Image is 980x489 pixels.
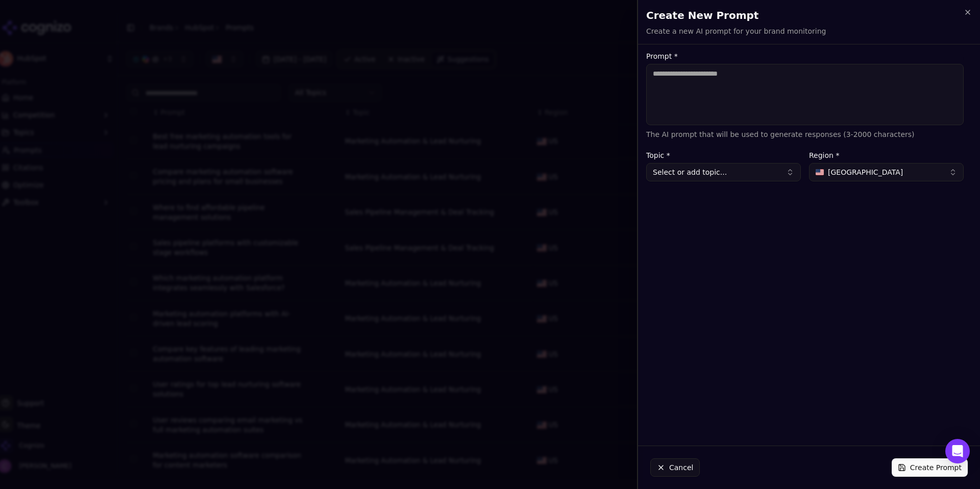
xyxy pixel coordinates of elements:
h2: Create New Prompt [646,8,972,22]
img: United States [816,169,824,175]
p: Create a new AI prompt for your brand monitoring [646,26,826,36]
label: Prompt * [646,53,964,60]
span: [GEOGRAPHIC_DATA] [828,167,903,177]
label: Topic * [646,152,801,159]
button: Select or add topic... [646,163,801,181]
p: The AI prompt that will be used to generate responses (3-2000 characters) [646,129,964,139]
label: Region * [809,152,964,159]
button: Create Prompt [892,458,968,477]
button: Cancel [650,458,700,477]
